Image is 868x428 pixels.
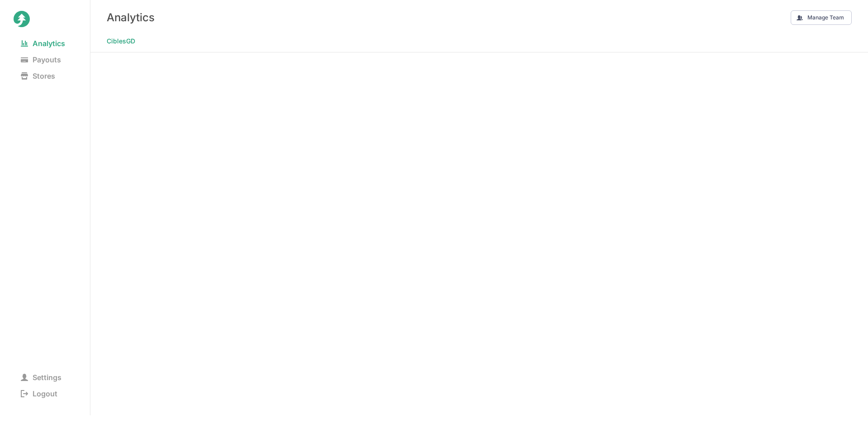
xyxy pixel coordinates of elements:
[14,70,62,82] span: Stores
[107,35,135,47] span: CiblesGD
[791,10,852,25] button: Manage Team
[14,371,69,384] span: Settings
[14,387,65,400] span: Logout
[107,11,155,24] h3: Analytics
[14,37,72,50] span: Analytics
[14,53,68,66] span: Payouts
